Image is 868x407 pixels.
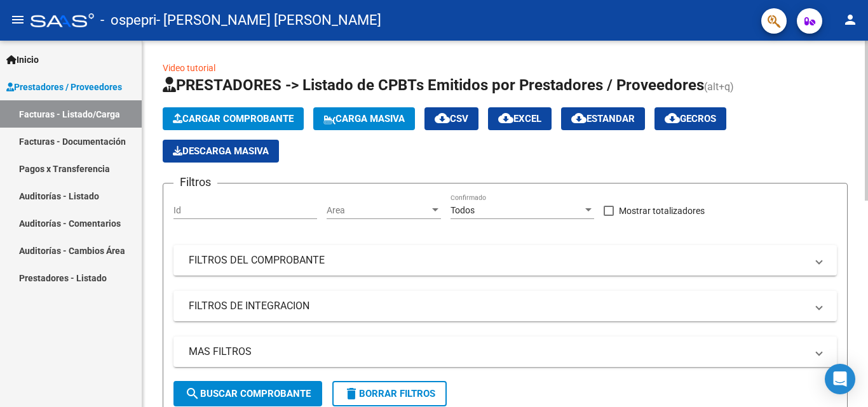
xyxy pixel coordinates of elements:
mat-expansion-panel-header: FILTROS DEL COMPROBANTE [173,245,837,276]
span: PRESTADORES -> Listado de CPBTs Emitidos por Prestadores / Proveedores [163,76,704,94]
span: Area [327,205,430,216]
button: Borrar Filtros [332,381,447,406]
div: Open Intercom Messenger [825,364,855,394]
span: Carga Masiva [323,113,405,124]
mat-expansion-panel-header: MAS FILTROS [173,337,837,367]
mat-panel-title: FILTROS DEL COMPROBANTE [189,253,806,267]
button: Descarga Masiva [163,140,279,163]
button: Cargar Comprobante [163,107,304,130]
span: Mostrar totalizadores [619,203,705,218]
mat-icon: cloud_download [665,110,680,126]
span: Descarga Masiva [173,145,269,157]
mat-icon: cloud_download [498,110,513,126]
mat-panel-title: MAS FILTROS [189,345,806,359]
mat-icon: search [185,386,200,401]
h3: Filtros [173,173,217,191]
mat-icon: cloud_download [571,110,587,126]
span: Buscar Comprobante [185,388,311,399]
mat-icon: person [843,12,858,27]
span: Todos [451,205,475,215]
button: Estandar [561,107,645,130]
span: EXCEL [498,113,541,124]
mat-icon: menu [10,12,25,27]
button: Gecros [654,107,726,130]
button: Buscar Comprobante [173,381,322,406]
mat-icon: cloud_download [435,110,450,126]
app-download-masive: Descarga masiva de comprobantes (adjuntos) [163,140,279,163]
span: Cargar Comprobante [173,113,294,124]
a: Video tutorial [163,63,215,73]
span: (alt+q) [704,81,734,93]
span: Prestadores / Proveedores [6,80,122,94]
span: - ospepri [100,6,156,34]
span: CSV [435,113,468,124]
span: Inicio [6,53,39,67]
button: CSV [424,107,478,130]
span: Gecros [665,113,716,124]
span: Borrar Filtros [344,388,435,399]
span: Estandar [571,113,635,124]
mat-icon: delete [344,386,359,401]
button: Carga Masiva [313,107,415,130]
span: - [PERSON_NAME] [PERSON_NAME] [156,6,381,34]
mat-expansion-panel-header: FILTROS DE INTEGRACION [173,291,837,321]
mat-panel-title: FILTROS DE INTEGRACION [189,299,806,313]
button: EXCEL [488,107,552,130]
